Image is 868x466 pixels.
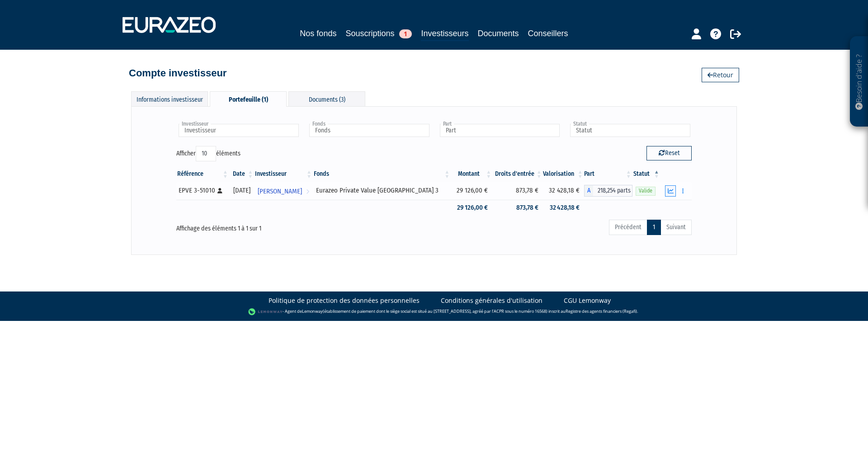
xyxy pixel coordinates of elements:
a: Documents [478,27,519,40]
th: Part: activer pour trier la colonne par ordre croissant [584,166,632,182]
td: 873,78 € [492,200,542,216]
a: Conditions générales d'utilisation [441,296,542,305]
div: Affichage des éléments 1 à 1 sur 1 [176,219,383,233]
a: Registre des agents financiers (Regafi) [566,308,637,314]
h4: Compte investisseur [129,68,226,79]
td: 29 126,00 € [451,182,492,200]
th: Référence : activer pour trier la colonne par ordre croissant [176,166,229,182]
span: 218,254 parts [593,185,632,197]
span: A [584,185,593,197]
td: 873,78 € [492,182,542,200]
div: Informations investisseur [131,91,208,106]
span: 1 [399,29,412,38]
img: logo-lemonway.png [248,307,283,316]
td: 32 428,18 € [543,200,584,216]
td: 32 428,18 € [543,182,584,200]
a: 1 [647,220,661,235]
a: Souscriptions1 [345,27,412,40]
p: Besoin d'aide ? [854,41,864,122]
th: Fonds: activer pour trier la colonne par ordre croissant [313,166,451,182]
div: EPVE 3-51010 [179,186,226,195]
a: Politique de protection des données personnelles [269,296,420,305]
div: - Agent de (établissement de paiement dont le siège social est situé au [STREET_ADDRESS], agréé p... [9,307,859,316]
th: Date: activer pour trier la colonne par ordre croissant [229,166,255,182]
a: Investisseurs [421,27,468,41]
a: Nos fonds [300,27,336,40]
th: Valorisation: activer pour trier la colonne par ordre croissant [543,166,584,182]
div: Portefeuille (1) [210,91,287,107]
img: 1732889491-logotype_eurazeo_blanc_rvb.png [123,17,216,33]
div: Eurazeo Private Value [GEOGRAPHIC_DATA] 3 [316,186,448,195]
a: Retour [702,68,739,82]
th: Droits d'entrée: activer pour trier la colonne par ordre croissant [492,166,542,182]
select: Afficheréléments [196,146,216,161]
span: [PERSON_NAME] [258,183,302,200]
div: A - Eurazeo Private Value Europe 3 [584,185,632,197]
i: [Français] Personne physique [217,188,222,193]
a: Conseillers [528,27,568,40]
th: Statut : activer pour trier la colonne par ordre d&eacute;croissant [632,166,660,182]
a: Lemonway [302,308,323,314]
label: Afficher éléments [176,146,241,161]
th: Investisseur: activer pour trier la colonne par ordre croissant [254,166,313,182]
td: 29 126,00 € [451,200,492,216]
a: CGU Lemonway [564,296,611,305]
th: Montant: activer pour trier la colonne par ordre croissant [451,166,492,182]
span: Valide [636,187,656,195]
div: [DATE] [232,186,251,195]
a: [PERSON_NAME] [254,182,313,200]
button: Reset [646,146,692,160]
div: Documents (3) [288,91,365,106]
i: Voir l'investisseur [306,183,309,200]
